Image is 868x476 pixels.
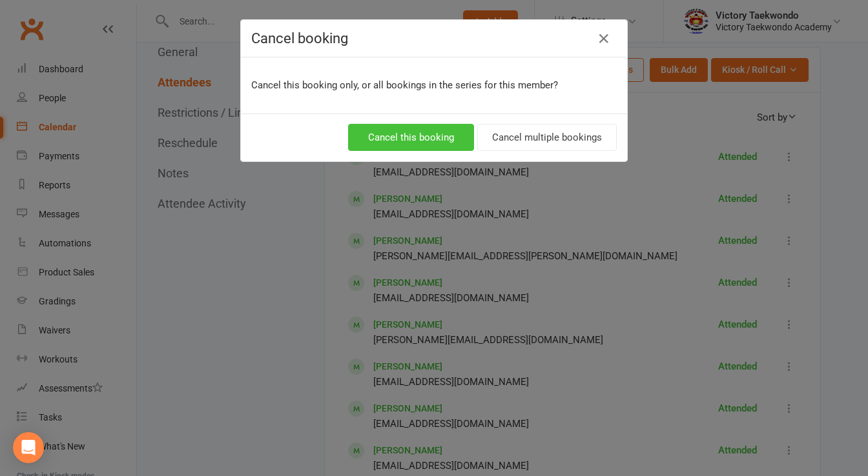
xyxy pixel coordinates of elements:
p: Cancel this booking only, or all bookings in the series for this member? [251,77,617,93]
button: Cancel this booking [348,124,474,151]
div: Open Intercom Messenger [13,432,44,463]
button: Close [594,28,614,49]
h4: Cancel booking [251,30,617,46]
button: Cancel multiple bookings [477,124,617,151]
